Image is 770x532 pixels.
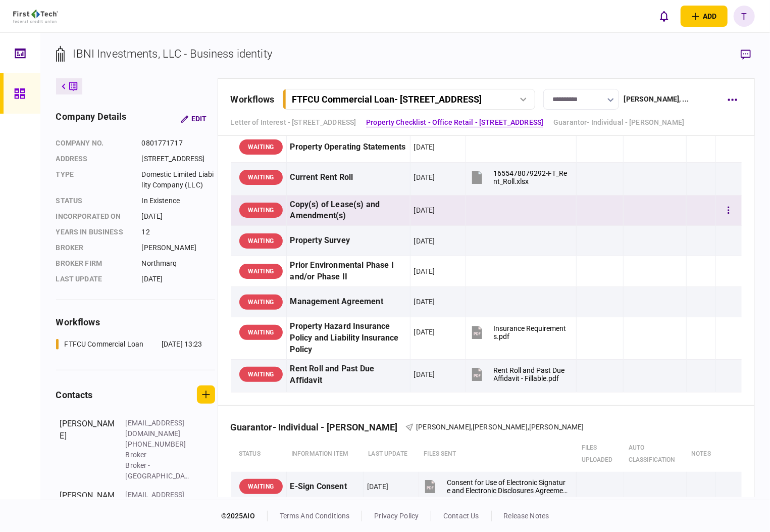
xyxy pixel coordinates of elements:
div: [STREET_ADDRESS] [142,154,215,164]
div: last update [56,274,132,284]
div: [PERSON_NAME] [60,418,116,481]
a: contact us [443,512,479,520]
a: Letter of Interest - [STREET_ADDRESS] [231,117,356,128]
a: FTFCU Commercial Loan[DATE] 13:23 [56,339,202,350]
div: [DATE] [367,481,388,492]
div: © 2025 AIO [221,511,268,521]
div: workflows [231,92,275,106]
th: status [231,437,286,472]
div: broker firm [56,258,132,269]
div: Northmarq [142,258,215,269]
div: [DATE] [414,236,435,246]
div: Insurance Requirements.pdf [494,324,568,341]
div: [DATE] [414,369,435,379]
div: Rent Roll and Past Due Affidavit - Fillable.pdf [494,366,568,382]
div: WAITING [239,367,283,382]
div: Broker - [GEOGRAPHIC_DATA] [126,460,191,481]
div: WAITING [239,325,283,340]
div: WAITING [239,479,283,494]
div: WAITING [239,170,283,185]
span: [PERSON_NAME] [529,423,584,431]
div: company details [56,110,127,128]
div: Type [56,169,132,190]
div: [EMAIL_ADDRESS][DOMAIN_NAME] [126,418,191,439]
div: FTFCU Commercial Loan - [STREET_ADDRESS] [292,94,482,105]
div: E-Sign Consent [290,475,360,498]
div: Consent for Use of Electronic Signature and Electronic Disclosures Agreement Editable.pdf [447,478,568,495]
div: Guarantor- Individual - [PERSON_NAME] [231,422,406,432]
th: Files uploaded [577,437,624,472]
th: files sent [419,437,577,472]
a: terms and conditions [280,512,350,520]
div: [DATE] [414,327,435,337]
div: WAITING [239,139,283,155]
div: Broker [126,450,191,460]
a: release notes [504,512,549,520]
a: Guarantor- Individual - [PERSON_NAME] [553,117,684,128]
div: 12 [142,227,215,237]
th: Information item [286,437,364,472]
div: Copy(s) of Lease(s) and Amendment(s) [290,199,406,222]
div: [DATE] [142,274,215,284]
th: last update [364,437,419,472]
div: workflows [56,315,215,329]
th: auto classification [624,437,686,472]
div: WAITING [239,233,283,249]
div: [DATE] [414,205,435,215]
button: Consent for Use of Electronic Signature and Electronic Disclosures Agreement Editable.pdf [423,475,568,498]
div: address [56,154,132,164]
button: open adding identity options [681,6,728,27]
div: years in business [56,227,132,237]
span: [PERSON_NAME] [473,423,528,431]
div: FTFCU Commercial Loan [65,339,144,350]
div: [PHONE_NUMBER] [126,439,191,450]
button: T [734,6,755,27]
div: incorporated on [56,211,132,222]
div: Management Agreement [290,291,406,313]
div: Broker [56,243,132,253]
div: status [56,196,132,206]
img: client company logo [13,10,58,23]
button: 1655478079292-FT_Rent_Roll.xlsx [470,166,568,189]
button: FTFCU Commercial Loan- [STREET_ADDRESS] [283,89,535,110]
button: open notifications list [653,6,675,27]
div: IBNI Investments, LLC - Business identity [73,45,272,62]
div: [DATE] [414,172,435,182]
span: , [528,423,529,431]
div: [PERSON_NAME] [142,243,215,253]
div: Property Survey [290,229,406,252]
div: company no. [56,138,132,149]
div: Property Operating Statements [290,136,406,159]
div: WAITING [239,203,283,218]
a: privacy policy [374,512,419,520]
div: [PERSON_NAME] , ... [624,94,689,105]
div: [DATE] [414,297,435,307]
div: 0801771717 [142,138,215,149]
div: [DATE] [414,266,435,276]
div: contacts [56,388,93,402]
th: notes [686,437,716,472]
div: Domestic Limited Liability Company (LLC) [142,169,215,190]
div: Prior Environmental Phase I and/or Phase II [290,260,406,283]
div: In Existence [142,196,215,206]
div: [EMAIL_ADDRESS][DOMAIN_NAME] [126,490,191,511]
div: Property Hazard Insurance Policy and Liability Insurance Policy [290,321,406,356]
button: Rent Roll and Past Due Affidavit - Fillable.pdf [470,363,568,386]
a: Property Checklist - Office Retail - [STREET_ADDRESS] [366,117,543,128]
span: , [471,423,473,431]
div: [DATE] [142,211,215,222]
div: 1655478079292-FT_Rent_Roll.xlsx [494,169,568,185]
div: Current Rent Roll [290,166,406,189]
span: [PERSON_NAME] [416,423,471,431]
div: Rent Roll and Past Due Affidavit [290,363,406,386]
div: WAITING [239,264,283,279]
div: [DATE] [414,142,435,152]
button: Insurance Requirements.pdf [470,321,568,344]
button: Edit [173,110,215,128]
div: [DATE] 13:23 [162,339,202,350]
div: WAITING [239,295,283,310]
